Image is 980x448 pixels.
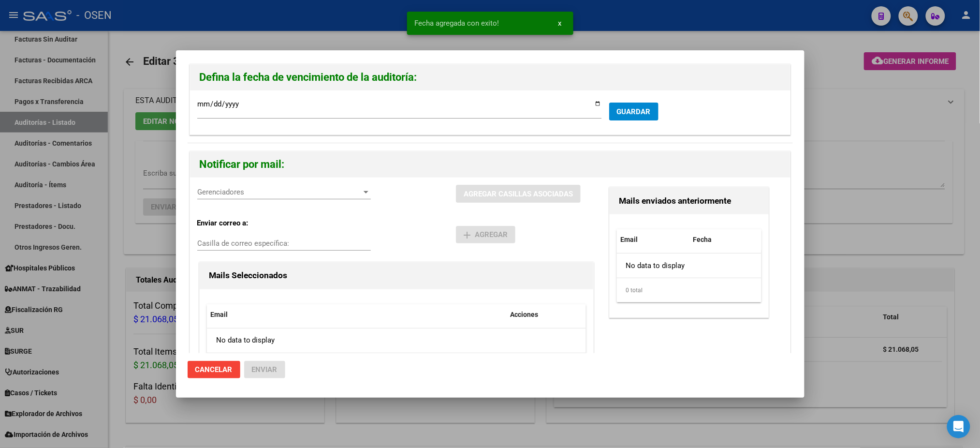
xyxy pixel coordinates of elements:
[461,229,473,241] mat-icon: add
[617,229,689,250] datatable-header-cell: Email
[617,278,761,302] div: 0 total
[609,103,658,120] button: GUARDAR
[207,304,507,325] datatable-header-cell: Email
[617,107,651,116] span: GUARDAR
[200,155,781,174] h2: Notificar por mail:
[207,353,586,377] div: 0 total
[947,415,970,438] div: Open Intercom Messenger
[456,226,515,243] button: Agregar
[511,311,539,318] span: Acciones
[197,188,362,196] span: Gerenciadores
[507,304,579,325] datatable-header-cell: Acciones
[558,19,562,28] span: x
[617,254,761,278] div: No data to display
[211,311,228,318] span: Email
[197,218,273,229] p: Enviar correo a:
[464,190,573,198] span: AGREGAR CASILLAS ASOCIADAS
[209,269,584,282] h3: Mails Seleccionados
[252,365,278,374] span: Enviar
[619,194,759,207] h3: Mails enviados anteriormente
[207,329,586,353] div: No data to display
[464,230,508,239] span: Agregar
[195,365,233,374] span: Cancelar
[188,361,240,378] button: Cancelar
[456,185,581,203] button: AGREGAR CASILLAS ASOCIADAS
[244,361,285,378] button: Enviar
[200,68,781,87] h2: Defina la fecha de vencimiento de la auditoría:
[551,15,570,32] button: x
[621,236,638,243] span: Email
[415,18,499,28] span: Fecha agregada con exito!
[693,236,712,243] span: Fecha
[689,229,762,250] datatable-header-cell: Fecha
